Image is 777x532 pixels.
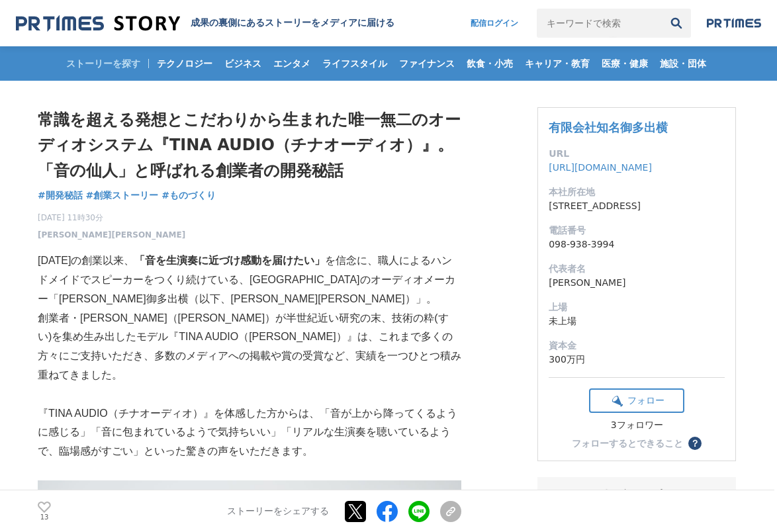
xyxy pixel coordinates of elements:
span: ファイナンス [394,58,460,69]
a: エンタメ [268,46,316,81]
span: 医療・健康 [596,58,653,69]
a: #創業ストーリー [86,189,159,202]
button: ？ [688,437,702,450]
dt: 本社所在地 [549,185,725,199]
span: キャリア・教育 [520,58,595,69]
span: ？ [690,439,700,448]
a: キャリア・教育 [520,46,595,81]
dd: [PERSON_NAME] [549,276,725,290]
p: 13 [38,514,51,521]
span: [DATE] 11時30分 [38,212,185,224]
a: 有限会社知名御多出横 [549,120,668,134]
span: 施設・団体 [655,58,711,69]
a: #ものづくり [161,189,216,202]
a: ビジネス [219,46,267,81]
dd: 未上場 [549,314,725,328]
div: 3フォロワー [589,420,684,431]
input: キーワードで検索 [537,9,662,38]
span: エンタメ [268,58,316,69]
strong: 「音を生演奏に近づけ感動を届けたい」 [134,255,325,266]
h1: 常識を超える発想とこだわりから生まれた唯⼀無⼆のオーディオシステム『TINA AUDIO（チナオーディオ）』。「音の仙人」と呼ばれる創業者の開発秘話 [38,107,461,183]
button: フォロー [589,388,684,413]
a: 配信ログイン [457,9,531,38]
p: [DATE]の創業以来、 を信念に、職人によるハンドメイドでスピーカーをつくり続けている、[GEOGRAPHIC_DATA]のオーディオメーカー「[PERSON_NAME]御多出横（以下、[PE... [38,251,461,308]
a: 施設・団体 [655,46,711,81]
a: [PERSON_NAME][PERSON_NAME] [38,229,185,241]
button: 検索 [662,9,691,38]
a: #開発秘話 [38,189,83,202]
dt: 資本金 [549,339,725,353]
h2: 成果の裏側にあるストーリーをメディアに届ける [191,17,394,29]
dt: URL [549,147,725,161]
img: prtimes [707,18,761,28]
dd: 300万円 [549,353,725,367]
dt: 電話番号 [549,224,725,238]
dd: 098-938-3994 [549,238,725,251]
p: 創業者・[PERSON_NAME]（[PERSON_NAME]）が半世紀近い研究の末、技術の粋(すい)を集め生み出したモデル『TINA AUDIO（[PERSON_NAME]）』は、これまで多く... [38,309,461,385]
span: ビジネス [219,58,267,69]
span: ライフスタイル [317,58,392,69]
img: 成果の裏側にあるストーリーをメディアに届ける [16,15,180,32]
span: #創業ストーリー [86,189,159,201]
a: [URL][DOMAIN_NAME] [549,162,652,173]
span: テクノロジー [152,58,218,69]
a: ファイナンス [394,46,460,81]
div: フォローするとできること [572,439,683,448]
span: #ものづくり [161,189,216,201]
a: 医療・健康 [596,46,653,81]
dt: 上場 [549,300,725,314]
a: ライフスタイル [317,46,392,81]
span: 飲食・小売 [461,58,518,69]
p: ストーリーをシェアする [227,506,329,517]
a: 成果の裏側にあるストーリーをメディアに届ける 成果の裏側にあるストーリーをメディアに届ける [16,15,394,32]
p: 『TINA AUDIO（チナオーディオ）』を体感した方からは、「音が上から降ってくるように感じる」「音に包まれているようで気持ちいい」「リアルな生演奏を聴いているようで、臨場感がすごい」といった... [38,404,461,461]
dt: 代表者名 [549,262,725,276]
a: 飲食・小売 [461,46,518,81]
div: メディア問い合わせ先 [548,488,725,504]
dd: [STREET_ADDRESS] [549,199,725,213]
span: #開発秘話 [38,189,83,201]
a: テクノロジー [152,46,218,81]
